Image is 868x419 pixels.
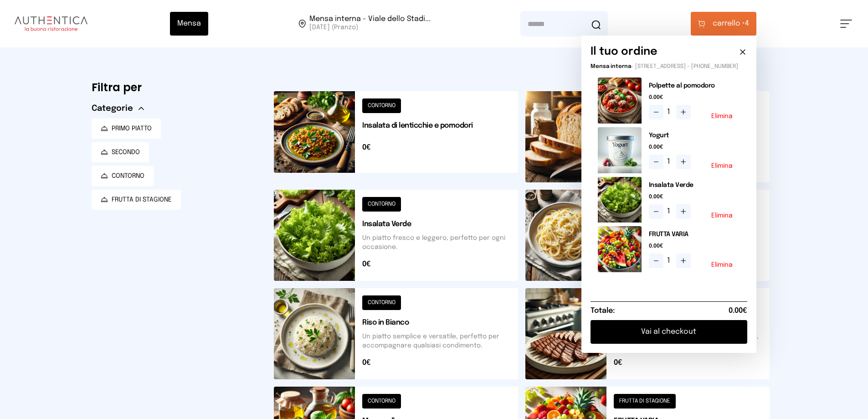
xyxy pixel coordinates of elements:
span: 0.00€ [649,243,740,250]
button: Elimina [711,163,733,169]
span: 1 [667,255,673,266]
span: 1 [667,206,673,217]
button: Vai al checkout [591,320,747,344]
h2: Insalata Verde [649,181,740,190]
h6: Il tuo ordine [591,45,657,59]
span: [DATE] (Pranzo) [309,23,431,32]
span: carrello • [713,18,745,29]
button: Mensa [170,12,208,36]
span: 1 [667,107,673,118]
span: 0.00€ [729,305,747,316]
img: media [598,78,642,124]
span: 1 [667,156,673,167]
span: PRIMO PIATTO [112,124,152,133]
span: Viale dello Stadio, 77, 05100 Terni TR, Italia [309,16,431,32]
span: SECONDO [112,148,140,157]
button: Elimina [711,262,733,268]
span: Categorie [92,102,133,115]
span: 0.00€ [649,94,740,101]
span: CONTORNO [112,171,144,181]
button: CONTORNO [92,166,154,186]
img: logo.8f33a47.png [15,16,87,31]
button: SECONDO [92,142,149,162]
h2: FRUTTA VARIA [649,230,740,239]
h2: Polpette al pomodoro [649,81,740,90]
button: Categorie [92,102,144,115]
button: FRUTTA DI STAGIONE [92,190,181,210]
button: Elimina [711,113,733,119]
button: carrello •4 [691,12,756,36]
span: 0.00€ [649,193,740,201]
button: PRIMO PIATTO [92,119,161,139]
span: Mensa interna [591,64,631,69]
button: Elimina [711,212,733,219]
span: 4 [713,18,749,29]
h2: Yogurt [649,131,740,140]
p: - [STREET_ADDRESS] - [PHONE_NUMBER] [591,63,747,70]
h6: Filtra per [92,80,259,95]
span: FRUTTA DI STAGIONE [112,195,172,204]
img: media [598,226,642,272]
img: media [598,177,642,223]
h6: Totale: [591,305,615,316]
img: media [598,127,642,173]
span: 0.00€ [649,144,740,151]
